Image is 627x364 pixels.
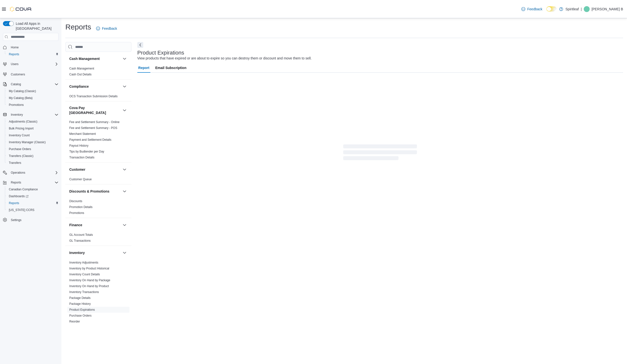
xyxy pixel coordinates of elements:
[69,138,111,142] span: Payment and Settlement Details
[69,56,100,61] h3: Cash Management
[69,56,121,61] button: Cash Management
[69,296,91,300] span: Package Details
[9,217,23,223] a: Settings
[5,132,60,139] button: Inventory Count
[69,290,99,294] span: Inventory Transactions
[65,232,131,246] div: Finance
[9,170,58,176] span: Operations
[5,101,60,108] button: Promotions
[69,205,93,209] a: Promotion Details
[9,161,21,165] span: Transfers
[69,67,94,70] a: Cash Management
[65,22,91,32] h1: Reports
[10,7,32,12] img: Cova
[69,266,109,270] span: Inventory by Product Historical
[7,160,58,166] span: Transfers
[9,71,27,77] a: Customers
[7,193,30,199] a: Dashboards
[9,61,58,67] span: Users
[9,112,58,118] span: Inventory
[65,176,131,184] div: Customer
[1,216,60,224] button: Settings
[9,71,58,77] span: Customers
[69,314,92,318] span: Purchase Orders
[343,145,417,161] span: Loading
[7,88,58,94] span: My Catalog (Classic)
[69,267,109,270] a: Inventory by Product Historical
[9,44,58,50] span: Home
[69,233,93,237] span: GL Account Totals
[122,167,128,172] button: Customer
[69,189,121,194] button: Discounts & Promotions
[9,208,34,212] span: [US_STATE] CCRS
[9,81,58,87] span: Catalog
[9,120,37,124] span: Adjustments (Classic)
[5,118,60,125] button: Adjustments (Classic)
[69,223,82,227] h3: Finance
[1,70,60,78] button: Customers
[69,279,110,282] a: Inventory On Hand by Package
[7,146,33,152] a: Purchase Orders
[69,273,100,276] a: Inventory Count Details
[11,45,19,49] span: Home
[69,296,91,300] a: Package Details
[11,113,23,117] span: Inventory
[69,284,109,288] a: Inventory On Hand by Product
[69,278,110,282] span: Inventory On Hand by Package
[69,211,84,215] span: Promotions
[5,159,60,166] button: Transfers
[69,189,109,194] h3: Discounts & Promotions
[69,223,121,227] button: Finance
[65,198,131,218] div: Discounts & Promotions
[9,52,19,56] span: Reports
[69,199,82,203] a: Discounts
[11,171,25,175] span: Operations
[581,6,582,12] p: |
[9,81,23,87] button: Catalog
[69,239,91,243] span: GL Transactions
[7,102,58,108] span: Promotions
[69,261,98,265] span: Inventory Adjustments
[122,222,128,228] button: Finance
[592,6,623,12] p: [PERSON_NAME] B
[546,6,557,12] input: Dark Mode
[138,63,149,73] span: Report
[7,146,58,152] span: Purchase Orders
[69,250,85,255] h3: Inventory
[69,72,92,76] span: Cash Out Details
[69,132,96,136] span: Merchant Statement
[69,105,121,115] h3: Cova Pay [GEOGRAPHIC_DATA]
[11,62,18,66] span: Users
[7,119,39,125] a: Adjustments (Classic)
[69,205,93,209] span: Promotion Details
[9,133,30,137] span: Inventory Count
[69,314,92,317] a: Purchase Orders
[69,308,95,312] span: Product Expirations
[7,200,58,206] span: Reports
[69,120,120,124] a: Fee and Settlement Summary - Online
[69,167,85,172] h3: Customer
[5,95,60,101] button: My Catalog (Beta)
[7,200,21,206] a: Reports
[7,119,58,125] span: Adjustments (Classic)
[69,144,88,147] a: Payout History
[7,132,58,138] span: Inventory Count
[1,111,60,118] button: Inventory
[69,167,121,172] button: Customer
[7,153,58,159] span: Transfers (Classic)
[7,207,36,213] a: [US_STATE] CCRS
[5,153,60,159] button: Transfers (Classic)
[69,94,118,98] span: OCS Transaction Submission Details
[69,138,111,141] a: Payment and Settlement Details
[7,186,58,192] span: Canadian Compliance
[5,125,60,132] button: Bulk Pricing Import
[7,153,35,159] a: Transfers (Classic)
[9,201,19,205] span: Reports
[7,139,48,145] a: Inventory Manager (Classic)
[11,72,25,76] span: Customers
[9,180,23,185] button: Reports
[7,126,58,131] span: Bulk Pricing Import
